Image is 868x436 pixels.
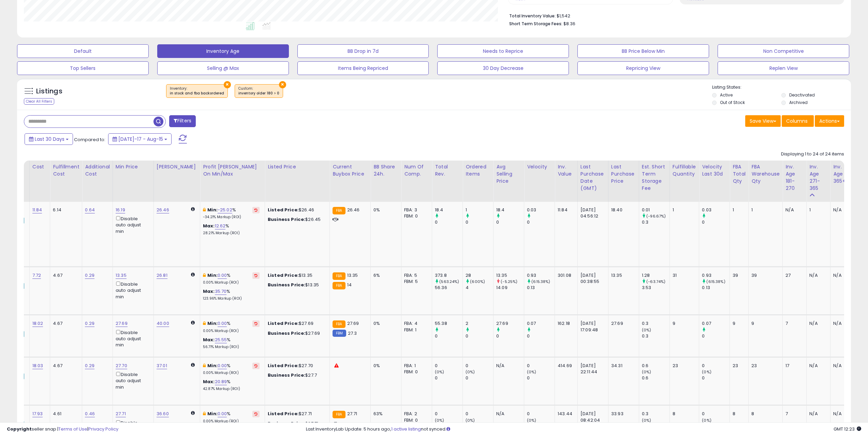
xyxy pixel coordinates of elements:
[203,345,260,349] p: 56.71% Markup (ROI)
[404,363,427,369] div: FBA: 1
[373,272,396,279] div: 6%
[527,375,555,381] div: 0
[577,44,709,58] button: BB Price Below Min
[333,282,345,289] small: FBA
[108,133,172,145] button: [DATE]-17 - Aug-15
[404,213,427,219] div: FBM: 0
[238,91,279,96] div: inventory older 180 > 0
[207,207,218,213] b: Min:
[466,219,493,225] div: 0
[712,84,851,91] p: Listing States:
[809,363,825,369] div: N/A
[718,61,849,75] button: Replen View
[733,207,743,213] div: 1
[833,411,849,417] div: N/A
[85,410,95,417] a: 0.46
[833,163,851,185] div: Inv. Age 365+
[435,375,462,381] div: 0
[116,410,126,417] a: 27.71
[268,410,299,417] b: Listed Price:
[85,320,94,327] a: 0.29
[833,363,849,369] div: N/A
[580,363,603,375] div: [DATE] 22:11:44
[85,163,110,178] div: Additional Cost
[203,320,260,333] div: %
[642,333,670,339] div: 0.3
[25,133,73,145] button: Last 30 Days
[32,163,47,170] div: Cost
[509,11,839,19] li: $1,542
[268,372,305,378] b: Business Price:
[642,327,651,333] small: (0%)
[435,163,460,178] div: Total Rev.
[558,207,572,213] div: 11.84
[200,161,265,202] th: The percentage added to the cost of goods (COGS) that forms the calculator for Min & Max prices.
[577,61,709,75] button: Repricing View
[642,369,651,375] small: (0%)
[157,362,167,369] a: 37.01
[642,163,667,192] div: Est. Short Term Storage Fee
[203,272,260,285] div: %
[373,320,396,327] div: 0%
[116,362,127,369] a: 27.70
[646,213,666,219] small: (-96.67%)
[268,330,305,336] b: Business Price:
[268,320,299,327] b: Listed Price:
[347,272,358,279] span: 13.35
[116,329,148,348] div: Disable auto adjust min
[404,272,427,279] div: FBA: 5
[527,320,555,327] div: 0.07
[673,163,696,178] div: Fulfillable Quantity
[215,288,227,295] a: 35.70
[279,81,286,88] button: ×
[642,363,670,369] div: 0.6
[85,272,94,279] a: 0.29
[53,272,77,279] div: 4.67
[833,320,849,327] div: N/A
[706,279,725,284] small: (615.38%)
[558,320,572,327] div: 162.18
[391,426,421,432] a: 1 active listing
[580,272,603,285] div: [DATE] 00:38:55
[751,272,777,279] div: 39
[642,285,670,291] div: 3.53
[7,426,32,432] strong: Copyright
[558,272,572,279] div: 301.08
[509,13,556,19] b: Total Inventory Value:
[527,285,555,291] div: 0.13
[53,363,77,369] div: 4.67
[745,115,781,127] button: Save View
[815,115,844,127] button: Actions
[580,207,603,219] div: [DATE] 04:56:12
[751,411,777,417] div: 8
[527,272,555,279] div: 0.93
[466,272,493,279] div: 28
[348,330,357,336] span: 27.3
[642,411,670,417] div: 0.3
[496,320,524,327] div: 27.69
[268,282,305,288] b: Business Price:
[527,411,555,417] div: 0
[702,363,730,369] div: 0
[702,219,730,225] div: 0
[558,163,575,178] div: Inv. value
[116,215,148,235] div: Disable auto adjust min
[496,333,524,339] div: 0
[32,320,43,327] a: 18.02
[215,223,226,229] a: 12.62
[611,272,634,279] div: 13.35
[157,61,289,75] button: Selling @ Max
[702,272,730,279] div: 0.93
[116,371,148,390] div: Disable auto adjust min
[809,320,825,327] div: N/A
[169,115,196,127] button: Filters
[218,207,232,213] a: -25.02
[215,378,227,385] a: 20.89
[611,363,634,369] div: 34.31
[437,44,569,58] button: Needs to Reprice
[781,151,844,157] div: Displaying 1 to 24 of 24 items
[297,61,429,75] button: Items Being Repriced
[170,86,224,96] span: Inventory :
[404,327,427,333] div: FBM: 1
[809,272,825,279] div: N/A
